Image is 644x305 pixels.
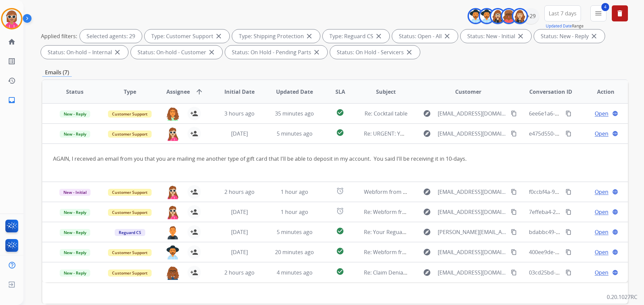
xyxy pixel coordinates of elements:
img: agent-avatar [166,127,179,141]
span: New - Reply [60,209,90,216]
span: Initial Date [224,88,255,96]
span: [EMAIL_ADDRESS][DOMAIN_NAME] [438,248,507,256]
img: agent-avatar [166,225,179,239]
div: +29 [523,8,539,24]
mat-icon: check_circle [336,129,344,137]
mat-icon: check_circle [336,268,344,276]
div: Status: On Hold - Servicers [330,46,420,59]
span: Customer Support [108,249,152,256]
span: New - Reply [60,270,90,277]
span: Updated Date [276,88,313,96]
img: agent-avatar [166,185,179,199]
mat-icon: check_circle [336,227,344,235]
span: 6ee6e1a6-a5a3-4fec-9a7c-c6274b53a550 [529,110,630,117]
span: Webform from [EMAIL_ADDRESS][DOMAIN_NAME] on [DATE] [364,188,516,196]
span: Re: Your Reguard Claim Update [364,228,443,236]
span: [EMAIL_ADDRESS][DOMAIN_NAME] [438,130,507,138]
mat-icon: language [612,189,618,195]
mat-icon: person_add [190,109,198,118]
span: [DATE] [231,208,248,216]
div: Status: On Hold - Pending Parts [225,46,327,59]
mat-icon: close [517,32,525,40]
mat-icon: list_alt [8,57,16,65]
span: Open [595,269,608,277]
div: Status: New - Reply [534,29,605,43]
span: New - Reply [60,131,90,138]
span: Customer Support [108,270,152,277]
span: Re: URGENT: Your Bed Bath & Beyond virtual card is here [364,130,508,137]
mat-icon: language [612,249,618,255]
span: Open [595,188,608,196]
span: Range [546,23,584,29]
mat-icon: close [208,48,216,56]
mat-icon: menu [594,9,602,17]
mat-icon: person_add [190,208,198,216]
mat-icon: person_add [190,188,198,196]
span: Customer Support [108,131,152,138]
mat-icon: person_add [190,248,198,256]
div: Status: On-hold - Customer [131,46,222,59]
mat-icon: content_copy [566,189,572,195]
mat-icon: language [612,131,618,137]
mat-icon: content_copy [566,270,572,276]
div: AGAIN, I received an email from you that you are mailing me another type of gift card that I'll b... [53,155,507,163]
span: e475d550-7423-4518-83c6-7895d16342da [529,130,633,137]
span: 5 minutes ago [277,130,313,137]
mat-icon: content_copy [511,229,517,235]
span: Reguard CS [115,229,145,236]
mat-icon: content_copy [566,249,572,255]
span: 1 hour ago [281,208,308,216]
span: [EMAIL_ADDRESS][DOMAIN_NAME] [438,109,507,118]
p: Applied filters: [41,32,77,40]
mat-icon: close [443,32,451,40]
mat-icon: close [405,48,413,56]
mat-icon: alarm [336,207,344,215]
span: [DATE] [231,130,248,137]
mat-icon: close [590,32,598,40]
span: Re: Claim Denial photo proof [364,269,437,276]
span: Conversation ID [529,88,572,96]
div: Selected agents: 29 [80,29,142,43]
mat-icon: content_copy [566,209,572,215]
mat-icon: person_add [190,269,198,277]
mat-icon: home [8,38,16,46]
button: Updated Date [546,23,572,29]
span: 400ee9de-ec58-4de0-81c5-d09977907a75 [529,248,633,256]
span: 20 minutes ago [275,248,314,256]
span: [DATE] [231,228,248,236]
span: Open [595,109,608,118]
mat-icon: check_circle [336,247,344,255]
div: Type: Customer Support [145,29,229,43]
span: New - Initial [59,189,91,196]
span: 03cd25bd-9527-47ce-87ac-4603986d2013 [529,269,633,276]
span: 1 hour ago [281,188,308,196]
mat-icon: arrow_upward [195,88,203,96]
img: agent-avatar [166,205,179,219]
span: Type [124,88,136,96]
mat-icon: content_copy [511,270,517,276]
span: Re: Webform from [EMAIL_ADDRESS][DOMAIN_NAME] on [DATE] [364,208,525,216]
mat-icon: delete [616,9,624,17]
span: 35 minutes ago [275,110,314,117]
img: avatar [2,9,21,28]
span: [EMAIL_ADDRESS][DOMAIN_NAME] [438,269,507,277]
span: 4 minutes ago [277,269,313,276]
div: Type: Shipping Protection [232,29,320,43]
mat-icon: explore [423,188,431,196]
span: Assignee [166,88,190,96]
mat-icon: explore [423,228,431,236]
mat-icon: content_copy [511,209,517,215]
span: Re: Cocktail table [365,110,408,117]
mat-icon: language [612,110,618,117]
span: New - Reply [60,229,90,236]
span: Customer Support [108,110,152,118]
span: Customer Support [108,189,152,196]
span: Open [595,208,608,216]
span: 7effeba4-29fc-43c0-9971-09ac43131885 [529,208,628,216]
span: [EMAIL_ADDRESS][DOMAIN_NAME] [438,188,507,196]
div: Status: Open - All [392,29,458,43]
th: Action [573,80,628,103]
span: Last 7 days [549,12,577,15]
mat-icon: language [612,209,618,215]
mat-icon: content_copy [566,131,572,137]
